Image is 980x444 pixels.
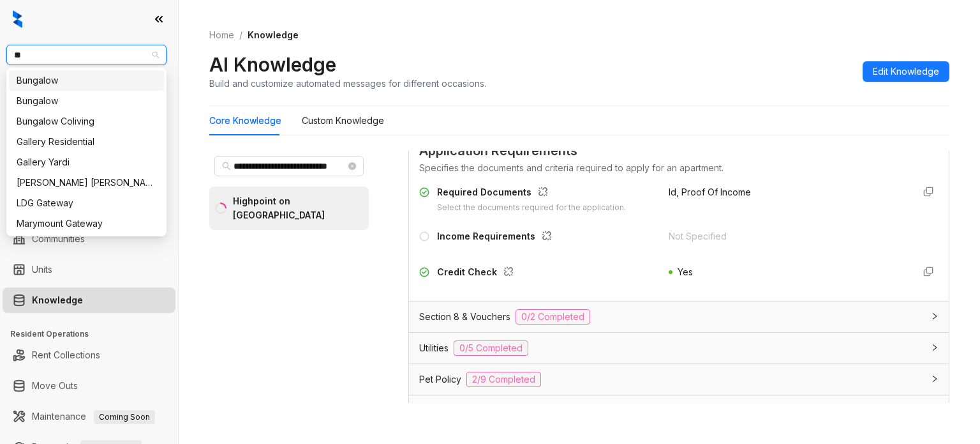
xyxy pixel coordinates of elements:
[9,193,164,213] div: LDG Gateway
[669,187,751,197] span: Id, Proof Of Income
[3,342,175,368] li: Rent Collections
[17,135,156,149] div: Gallery Residential
[302,114,384,128] div: Custom Knowledge
[348,162,356,170] span: close-circle
[17,94,156,108] div: Bungalow
[419,310,510,324] span: Section 8 & Vouchers
[17,155,156,169] div: Gallery Yardi
[9,111,164,132] div: Bungalow Coliving
[516,309,590,325] span: 0/2 Completed
[3,171,175,197] li: Collections
[409,364,949,395] div: Pet Policy2/9 Completed
[3,86,175,111] li: Leads
[437,202,626,214] div: Select the documents required for the application.
[931,375,939,383] span: collapsed
[9,152,164,172] div: Gallery Yardi
[222,162,231,171] span: search
[209,114,281,128] div: Core Knowledge
[17,114,156,128] div: Bungalow Coliving
[248,29,299,40] span: Knowledge
[209,52,336,77] h2: AI Knowledge
[669,229,903,243] div: Not Specified
[419,341,449,355] span: Utilities
[419,141,939,161] span: Application Requirements
[17,176,156,190] div: [PERSON_NAME] [PERSON_NAME]
[419,372,461,387] span: Pet Policy
[10,328,178,340] h3: Resident Operations
[3,257,175,282] li: Units
[419,161,939,175] div: Specifies the documents and criteria required to apply for an apartment.
[233,194,364,222] div: Highpoint on [GEOGRAPHIC_DATA]
[32,287,83,313] a: Knowledge
[454,341,528,356] span: 0/5 Completed
[209,77,486,90] div: Build and customize automated messages for different occasions.
[9,132,164,152] div: Gallery Residential
[931,344,939,351] span: collapsed
[409,395,949,426] div: Tour Types0/3 Completed
[678,266,693,277] span: Yes
[863,61,949,82] button: Edit Knowledge
[32,257,52,282] a: Units
[437,185,626,202] div: Required Documents
[409,302,949,332] div: Section 8 & Vouchers0/2 Completed
[94,410,155,424] span: Coming Soon
[409,333,949,364] div: Utilities0/5 Completed
[437,229,557,246] div: Income Requirements
[3,404,175,429] li: Maintenance
[9,172,164,193] div: Gates Hudson
[466,372,541,387] span: 2/9 Completed
[17,73,156,88] div: Bungalow
[3,373,175,399] li: Move Outs
[9,91,164,111] div: Bungalow
[32,373,78,399] a: Move Outs
[9,70,164,91] div: Bungalow
[3,141,175,166] li: Leasing
[17,196,156,210] div: LDG Gateway
[3,226,175,252] li: Communities
[32,226,85,252] a: Communities
[32,342,100,368] a: Rent Collections
[207,28,237,42] a: Home
[9,213,164,234] div: Marymount Gateway
[17,217,156,231] div: Marymount Gateway
[239,28,242,42] li: /
[873,65,939,79] span: Edit Knowledge
[13,10,22,28] img: logo
[931,312,939,320] span: collapsed
[3,287,175,313] li: Knowledge
[437,265,519,282] div: Credit Check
